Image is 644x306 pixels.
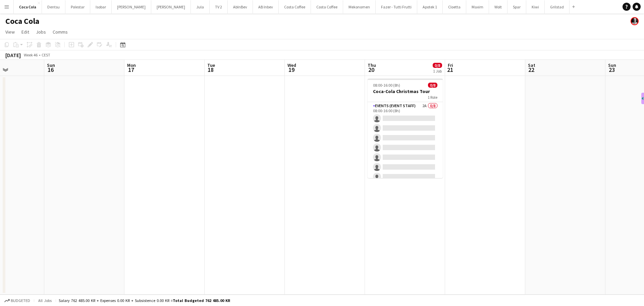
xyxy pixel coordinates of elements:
[127,62,136,68] span: Mon
[443,0,466,13] button: Cloetta
[367,66,376,74] span: 20
[433,69,442,74] div: 1 Job
[607,66,616,74] span: 23
[417,0,443,13] button: Apotek 1
[37,298,53,303] span: All jobs
[151,0,191,13] button: [PERSON_NAME]
[112,0,151,13] button: [PERSON_NAME]
[368,62,376,68] span: Thu
[47,62,55,68] span: Sun
[21,29,29,35] span: Edit
[279,0,311,13] button: Costa Coffee
[368,79,443,178] app-job-card: 08:00-16:00 (8h)0/8Coca-Cola Christmas Tour1 RoleEvents (Event Staff)2A0/808:00-16:00 (8h)
[228,0,253,13] button: AbInBev
[50,28,70,36] a: Comms
[311,0,343,13] button: Costa Coffee
[5,29,15,35] span: View
[207,62,215,68] span: Tue
[287,62,296,68] span: Wed
[36,29,46,35] span: Jobs
[33,28,49,36] a: Jobs
[447,66,453,74] span: 21
[11,298,30,303] span: Budgeted
[376,0,417,13] button: Fazer - Tutti Frutti
[368,88,443,94] h3: Coca-Cola Christmas Tour
[545,0,570,13] button: Grilstad
[253,0,279,13] button: AB Inbev
[19,28,32,36] a: Edit
[59,298,230,303] div: Salary 762 485.00 KR + Expenses 0.00 KR + Subsistence 0.00 KR =
[5,16,39,26] h1: Coca Cola
[90,0,112,13] button: Isobar
[343,0,376,13] button: Mekonomen
[286,66,296,74] span: 19
[608,62,616,68] span: Sun
[631,17,639,25] app-user-avatar: Martin Torstensen
[526,0,545,13] button: Kiwi
[428,83,437,88] span: 0/8
[3,28,17,36] a: View
[206,66,215,74] span: 18
[428,95,437,100] span: 1 Role
[65,0,90,13] button: Polestar
[466,0,489,13] button: Maxim
[5,52,21,58] div: [DATE]
[528,62,535,68] span: Sat
[527,66,535,74] span: 22
[507,0,526,13] button: Spar
[448,62,453,68] span: Fri
[191,0,210,13] button: Jula
[489,0,507,13] button: Wolt
[46,66,55,74] span: 16
[126,66,136,74] span: 17
[173,298,230,303] span: Total Budgeted 762 485.00 KR
[368,102,443,193] app-card-role: Events (Event Staff)2A0/808:00-16:00 (8h)
[210,0,228,13] button: TV 2
[42,52,50,57] div: CEST
[433,63,442,68] span: 0/8
[373,83,400,88] span: 08:00-16:00 (8h)
[3,297,31,304] button: Budgeted
[53,29,68,35] span: Comms
[42,0,65,13] button: Dentsu
[14,0,42,13] button: Coca Cola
